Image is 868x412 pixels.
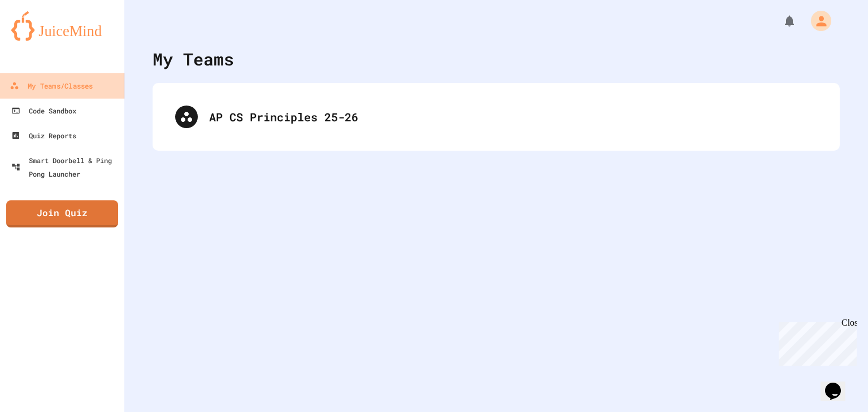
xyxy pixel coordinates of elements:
div: Quiz Reports [11,129,76,142]
div: Code Sandbox [11,104,76,117]
div: My Notifications [762,11,799,30]
div: My Account [799,8,834,34]
iframe: chat widget [774,318,857,366]
img: logo-orange.svg [11,11,113,41]
div: Smart Doorbell & Ping Pong Launcher [11,154,120,181]
div: AP CS Principles 25-26 [209,108,817,125]
div: AP CS Principles 25-26 [164,94,828,139]
div: Chat with us now!Close [5,5,78,72]
iframe: chat widget [821,367,857,401]
div: My Teams [153,46,234,72]
a: Join Quiz [6,200,118,227]
div: My Teams/Classes [10,79,93,93]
